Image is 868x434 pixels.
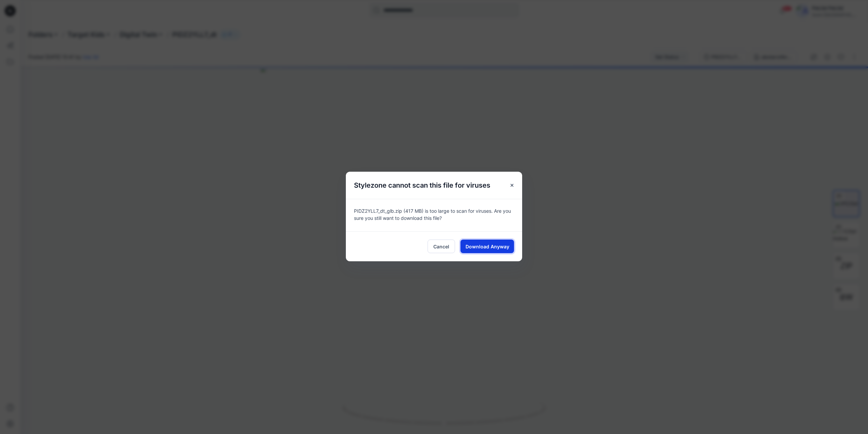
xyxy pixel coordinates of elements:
[428,240,455,253] button: Cancel
[346,172,498,199] h5: Stylezone cannot scan this file for viruses
[433,243,449,250] span: Cancel
[506,179,518,191] button: Close
[346,199,522,231] div: PIDZ2YLL7_dt_glb.zip (417 MB) is too large to scan for viruses. Are you sure you still want to do...
[466,243,509,250] span: Download Anyway
[460,240,514,253] button: Download Anyway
